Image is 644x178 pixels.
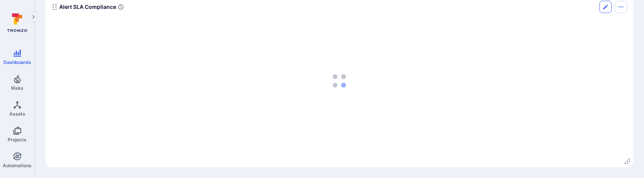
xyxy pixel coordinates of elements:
[615,1,627,13] button: Options menu
[9,111,25,117] span: Assets
[8,137,27,143] span: Projects
[11,85,23,91] span: Risks
[59,3,116,11] span: Alert SLA Compliance
[3,163,32,168] span: Automations
[31,14,36,20] i: Expand navigation menu
[3,59,31,65] span: Dashboards
[29,12,38,22] button: Expand navigation menu
[599,1,612,13] button: Edit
